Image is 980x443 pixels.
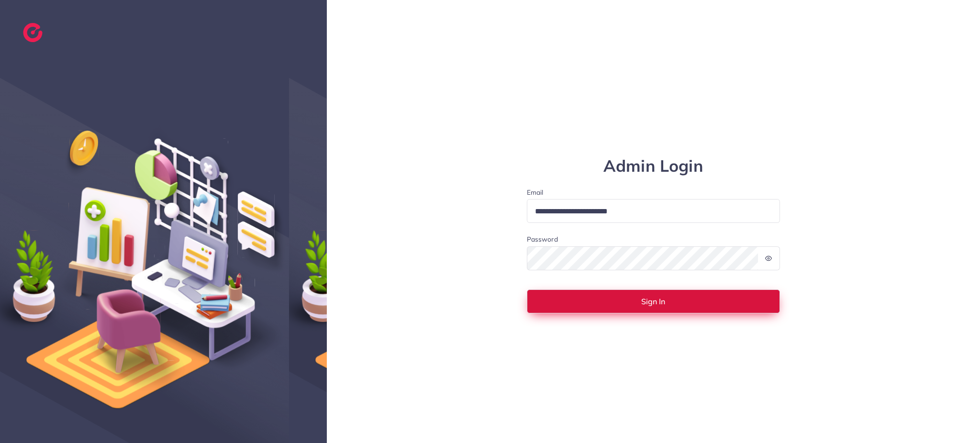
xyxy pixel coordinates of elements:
[527,156,780,176] h1: Admin Login
[641,298,665,305] span: Sign In
[527,289,780,313] button: Sign In
[527,234,558,244] label: Password
[527,188,780,197] label: Email
[23,23,43,42] img: logo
